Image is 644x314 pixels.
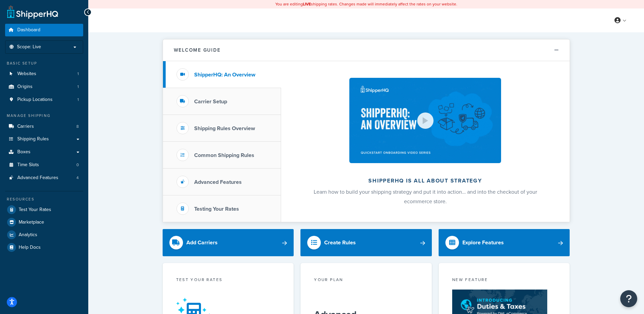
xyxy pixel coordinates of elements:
[194,72,255,78] h3: ShipperHQ: An Overview
[194,152,254,158] h3: Common Shipping Rules
[5,68,83,80] a: Websites1
[5,133,83,145] a: Shipping Rules
[17,149,31,155] span: Boxes
[300,229,432,256] a: Create Rules
[194,99,227,105] h3: Carrier Setup
[19,232,37,238] span: Analytics
[5,159,83,171] a: Time Slots0
[5,229,83,241] a: Analytics
[5,120,83,133] a: Carriers8
[17,44,41,50] span: Scope: Live
[5,113,83,119] div: Manage Shipping
[77,97,79,103] span: 1
[5,146,83,158] a: Boxes
[5,241,83,254] a: Help Docs
[620,290,637,307] button: Open Resource Center
[17,136,49,142] span: Shipping Rules
[5,196,83,202] div: Resources
[77,84,79,90] span: 1
[76,175,79,181] span: 4
[5,216,83,228] a: Marketplace
[17,124,34,129] span: Carriers
[186,238,218,247] div: Add Carriers
[5,93,83,106] a: Pickup Locations1
[5,68,83,80] li: Websites
[17,84,33,90] span: Origins
[19,245,41,250] span: Help Docs
[77,71,79,77] span: 1
[19,220,44,225] span: Marketplace
[314,277,418,284] div: Your Plan
[452,277,556,284] div: New Feature
[5,24,83,36] a: Dashboard
[5,159,83,171] li: Time Slots
[176,277,280,284] div: Test your rates
[5,204,83,216] a: Test Your Rates
[324,238,356,247] div: Create Rules
[194,179,242,185] h3: Advanced Features
[303,1,311,7] b: LIVE
[19,207,51,213] span: Test Your Rates
[5,81,83,93] a: Origins1
[349,78,501,163] img: ShipperHQ is all about strategy
[17,27,40,33] span: Dashboard
[194,125,255,132] h3: Shipping Rules Overview
[17,162,39,168] span: Time Slots
[439,229,570,256] a: Explore Features
[5,172,83,184] a: Advanced Features4
[5,172,83,184] li: Advanced Features
[299,178,552,184] h2: ShipperHQ is all about strategy
[5,93,83,106] li: Pickup Locations
[76,162,79,168] span: 0
[17,97,53,103] span: Pickup Locations
[163,229,294,256] a: Add Carriers
[17,175,58,181] span: Advanced Features
[163,39,570,61] button: Welcome Guide
[314,188,537,205] span: Learn how to build your shipping strategy and put it into action… and into the checkout of your e...
[17,71,36,77] span: Websites
[174,48,221,53] h2: Welcome Guide
[194,206,239,212] h3: Testing Your Rates
[462,238,504,247] div: Explore Features
[5,120,83,133] li: Carriers
[5,60,83,66] div: Basic Setup
[76,124,79,129] span: 8
[5,81,83,93] li: Origins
